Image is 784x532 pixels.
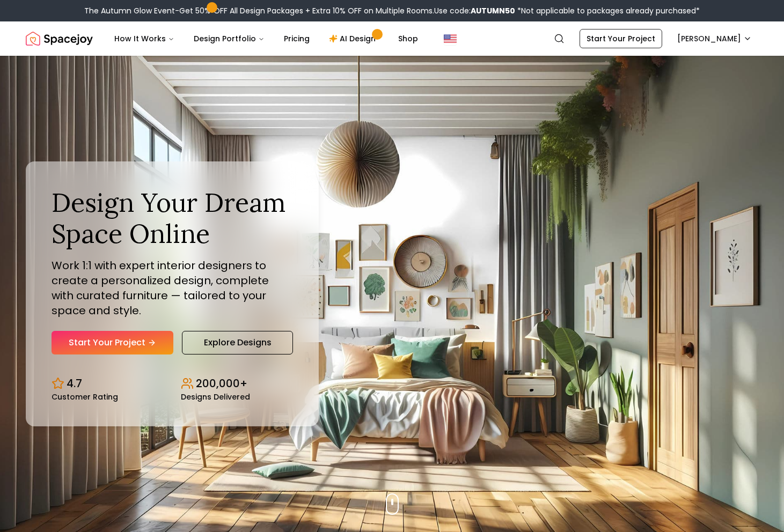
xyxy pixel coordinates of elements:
[320,28,387,49] a: AI Design
[471,5,515,16] b: AUTUMN50
[84,5,700,16] div: The Autumn Glow Event-Get 50% OFF All Design Packages + Extra 10% OFF on Multiple Rooms.
[26,21,758,56] nav: Global
[196,376,247,391] p: 200,000+
[275,28,318,49] a: Pricing
[185,28,273,49] button: Design Portfolio
[580,29,662,48] a: Start Your Project
[182,331,293,354] a: Explore Designs
[67,376,82,391] p: 4.7
[181,393,250,401] small: Designs Delivered
[390,28,427,49] a: Shop
[52,258,293,318] p: Work 1:1 with expert interior designers to create a personalized design, complete with curated fu...
[106,28,183,49] button: How It Works
[52,393,118,401] small: Customer Rating
[26,28,93,49] img: Spacejoy Logo
[434,5,515,16] span: Use code:
[515,5,700,16] span: *Not applicable to packages already purchased*
[444,32,457,45] img: United States
[671,29,758,48] button: [PERSON_NAME]
[52,331,173,354] a: Start Your Project
[52,367,293,401] div: Design stats
[106,28,427,49] nav: Main
[52,187,293,249] h1: Design Your Dream Space Online
[26,28,93,49] a: Spacejoy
